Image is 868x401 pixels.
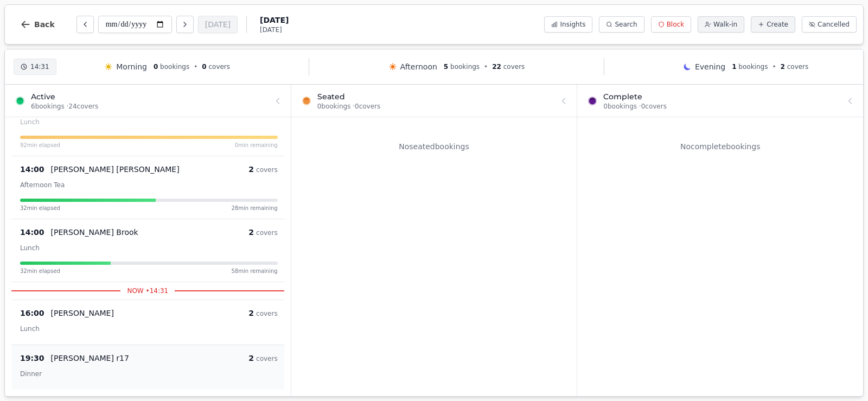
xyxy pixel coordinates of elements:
button: Cancelled [802,16,857,33]
span: Lunch [20,118,40,126]
span: Afternoon Tea [20,181,65,189]
span: 2 [248,228,254,237]
span: 14:00 [20,164,44,175]
span: 2 [248,165,254,174]
span: 14:31 [30,62,49,71]
span: Lunch [20,325,40,333]
span: 92 min elapsed [20,141,60,149]
span: [DATE] [260,15,289,26]
p: [PERSON_NAME] [51,308,114,319]
button: [DATE] [198,16,238,33]
span: bookings [160,63,189,71]
span: covers [256,166,278,174]
span: 22 [492,63,501,71]
span: 5 [444,63,448,71]
span: • [194,62,197,71]
button: Insights [544,16,592,33]
button: Walk-in [698,16,744,33]
span: 2 [781,63,785,71]
span: NOW • 14:31 [120,287,175,295]
span: Cancelled [818,20,850,29]
span: Insights [560,20,585,29]
span: Back [34,21,55,28]
span: bookings [450,63,480,71]
span: covers [503,63,525,71]
button: Block [651,16,691,33]
span: 2 [248,309,254,317]
span: Block [667,20,684,29]
p: No seated bookings [298,141,571,152]
span: bookings [738,63,768,71]
span: 0 [202,63,206,71]
span: Search [615,20,637,29]
span: Dinner [20,370,42,378]
p: [PERSON_NAME] Brook [51,227,138,238]
button: Create [751,16,795,33]
button: Next day [176,16,194,33]
span: 32 min elapsed [20,204,60,212]
span: 19:30 [20,353,44,364]
span: • [484,62,488,71]
span: covers [208,63,230,71]
span: covers [256,310,278,317]
span: Lunch [20,244,40,252]
span: Create [767,20,788,29]
span: Walk-in [713,20,737,29]
span: covers [787,63,809,71]
span: covers [256,229,278,237]
span: 28 min remaining [231,204,277,212]
span: 0 min remaining [235,141,278,149]
span: 14:00 [20,227,44,238]
p: [PERSON_NAME] r17 [51,353,129,364]
span: Morning [116,61,147,72]
span: covers [256,355,278,362]
span: 32 min elapsed [20,267,60,275]
button: Back [11,11,63,37]
span: [DATE] [260,26,289,34]
span: Afternoon [400,61,437,72]
span: 0 [154,63,158,71]
span: 58 min remaining [231,267,277,275]
button: Search [599,16,644,33]
span: Evening [695,61,725,72]
span: 2 [248,354,254,362]
p: No complete bookings [584,141,857,152]
svg: Customer message [150,229,157,235]
button: Previous day [76,16,94,33]
span: • [772,62,776,71]
span: 16:00 [20,308,44,319]
span: 1 [732,63,736,71]
p: [PERSON_NAME] [PERSON_NAME] [51,164,180,175]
